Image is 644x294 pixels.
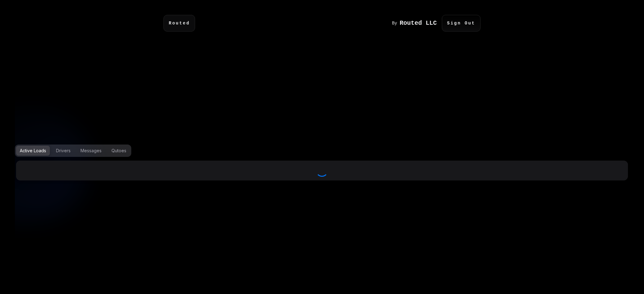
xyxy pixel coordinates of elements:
h1: Routed LLC [400,20,437,26]
a: By Routed LLC [392,20,442,26]
div: Qutoes [111,148,126,154]
div: Options [15,145,629,157]
div: Options [15,145,131,157]
code: Sign Out [447,20,475,26]
div: Drivers [56,148,71,154]
div: Active Loads [20,148,46,154]
div: Loading [20,164,624,177]
div: Messages [80,148,102,154]
code: Routed [169,20,190,26]
p: Sign Out [442,15,481,32]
